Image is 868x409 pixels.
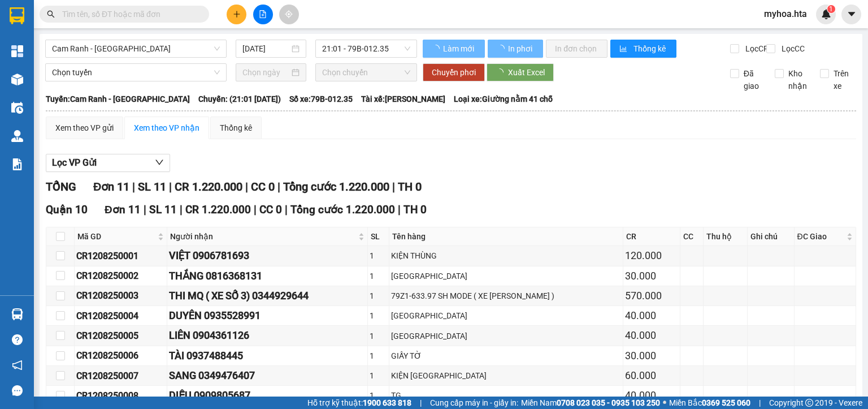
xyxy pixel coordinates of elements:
[75,386,167,406] td: CR1208250008
[391,369,621,382] div: KIỆN [GEOGRAPHIC_DATA]
[829,67,857,92] span: Trên xe
[841,5,861,24] button: caret-down
[398,203,401,216] span: |
[430,397,518,409] span: Cung cấp máy in - giấy in:
[259,10,267,18] span: file-add
[391,330,621,342] div: [GEOGRAPHIC_DATA]
[777,42,806,55] span: Lọc CC
[389,227,623,246] th: Tên hàng
[11,158,23,170] img: solution-icon
[169,368,366,384] div: SANG 0349476407
[821,9,831,19] img: icon-new-feature
[322,40,411,57] span: 21:01 - 79B-012.35
[625,388,678,403] div: 40.000
[75,306,167,326] td: CR1208250004
[827,5,835,13] sup: 1
[75,366,167,386] td: CR1208250007
[521,397,660,409] span: Miền Nam
[12,334,23,345] span: question-circle
[180,203,183,216] span: |
[829,5,833,13] span: 1
[496,68,508,76] span: loading
[370,249,387,262] div: 1
[227,5,246,24] button: plus
[155,158,164,167] span: down
[508,42,534,55] span: In phơi
[370,330,387,342] div: 1
[368,227,389,246] th: SL
[508,66,545,79] span: Xuất Excel
[443,42,476,55] span: Làm mới
[11,102,23,114] img: warehouse-icon
[52,156,97,170] span: Lọc VP Gửi
[11,130,23,142] img: warehouse-icon
[370,350,387,362] div: 1
[12,360,23,371] span: notification
[370,290,387,302] div: 1
[398,180,422,193] span: TH 0
[76,269,165,283] div: CR1208250002
[663,401,666,405] span: ⚪️
[134,122,199,134] div: Xem theo VP nhận
[259,203,282,216] span: CC 0
[741,42,770,55] span: Lọc CR
[623,227,680,246] th: CR
[11,308,23,320] img: warehouse-icon
[105,203,141,216] span: Đơn 11
[169,180,172,193] span: |
[391,350,621,362] div: GIẤY TỜ
[285,203,288,216] span: |
[169,288,366,304] div: THI MQ ( XE SỐ 3) 0344929644
[253,5,273,24] button: file-add
[805,399,813,407] span: copyright
[307,397,411,409] span: Hỗ trợ kỹ thuật:
[557,398,660,407] strong: 0708 023 035 - 0935 103 250
[76,369,165,383] div: CR1208250007
[10,7,24,24] img: logo-vxr
[169,328,366,343] div: LIÊN 0904361126
[363,398,411,407] strong: 1900 633 818
[47,10,55,18] span: search
[784,67,811,92] span: Kho nhận
[497,45,506,53] span: loading
[12,385,23,396] span: message
[169,308,366,324] div: DUYÊN 0935528991
[175,180,242,193] span: CR 1.220.000
[370,309,387,322] div: 1
[76,309,165,323] div: CR1208250004
[625,308,678,324] div: 40.000
[77,230,155,243] span: Mã GD
[144,203,146,216] span: |
[46,94,190,104] b: Tuyến: Cam Ranh - [GEOGRAPHIC_DATA]
[423,63,485,81] button: Chuyển phơi
[755,7,816,21] span: myhoa.hta
[233,10,241,18] span: plus
[76,348,165,363] div: CR1208250006
[423,40,485,58] button: Làm mới
[391,270,621,282] div: [GEOGRAPHIC_DATA]
[242,66,289,79] input: Chọn ngày
[52,64,220,81] span: Chọn tuyến
[704,227,748,246] th: Thu hộ
[279,5,299,24] button: aim
[52,40,220,57] span: Cam Ranh - Sài Gòn
[748,227,795,246] th: Ghi chú
[702,398,750,407] strong: 0369 525 060
[169,388,366,403] div: DIỆU 0909805687
[625,248,678,264] div: 120.000
[370,369,387,382] div: 1
[76,249,165,263] div: CR1208250001
[76,329,165,343] div: CR1208250005
[185,203,251,216] span: CR 1.220.000
[75,246,167,266] td: CR1208250001
[170,230,357,243] span: Người nhận
[76,389,165,403] div: CR1208250008
[283,180,389,193] span: Tổng cước 1.220.000
[138,180,166,193] span: SL 11
[198,93,281,105] span: Chuyến: (21:01 [DATE])
[285,10,293,18] span: aim
[361,93,445,105] span: Tài xế: [PERSON_NAME]
[322,64,411,81] span: Chọn chuyến
[75,286,167,306] td: CR1208250003
[277,180,280,193] span: |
